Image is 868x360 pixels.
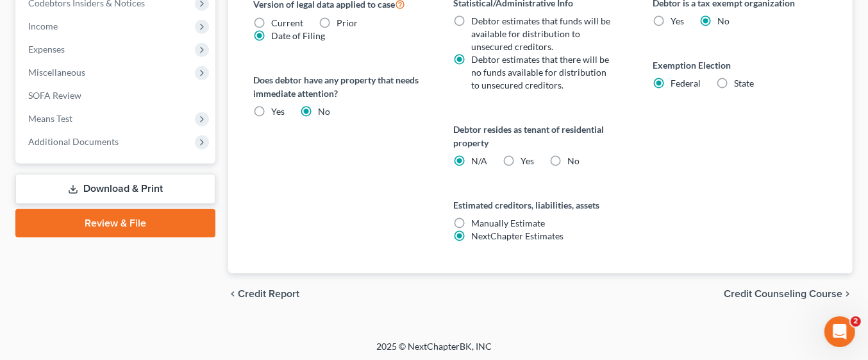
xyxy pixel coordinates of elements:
[471,15,610,52] span: Debtor estimates that funds will be available for distribution to unsecured creditors.
[15,209,215,237] a: Review & File
[824,316,855,347] iframe: Intercom live chat
[28,67,85,78] span: Miscellaneous
[653,58,826,72] label: Exemption Election
[272,30,326,41] span: Date of Filing
[671,78,701,89] span: Federal
[724,289,842,299] span: Credit Counseling Course
[319,106,331,117] span: No
[724,289,853,299] button: Credit Counseling Course chevron_right
[851,316,861,327] span: 2
[28,113,72,124] span: Means Test
[521,155,534,166] span: Yes
[28,44,65,55] span: Expenses
[337,17,358,28] span: Prior
[471,218,545,228] span: Manually Estimate
[471,230,563,241] span: NextChapter Estimates
[28,136,119,147] span: Additional Documents
[238,289,300,299] span: Credit Report
[228,289,238,299] i: chevron_left
[671,15,684,26] span: Yes
[28,21,58,31] span: Income
[471,54,609,90] span: Debtor estimates that there will be no funds available for distribution to unsecured creditors.
[842,289,853,299] i: chevron_right
[734,78,754,89] span: State
[567,155,580,166] span: No
[453,123,627,150] label: Debtor resides as tenant of residential property
[18,84,215,107] a: SOFA Review
[28,90,81,101] span: SOFA Review
[254,73,428,100] label: Does debtor have any property that needs immediate attention?
[471,155,487,166] span: N/A
[272,17,304,28] span: Current
[717,15,730,26] span: No
[228,289,300,299] button: chevron_left Credit Report
[272,106,285,117] span: Yes
[15,174,215,204] a: Download & Print
[453,198,627,212] label: Estimated creditors, liabilities, assets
